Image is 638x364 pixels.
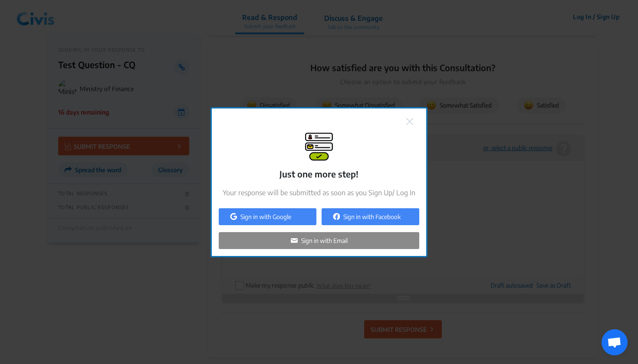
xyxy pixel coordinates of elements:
div: Open chat [602,329,628,355]
p: Sign in with Google [240,212,291,221]
img: auth-email.png [291,237,298,244]
img: auth-fb.png [333,213,340,220]
p: Just one more step! [280,167,358,180]
img: signup-modal.png [305,133,333,161]
p: Sign in with Facebook [343,212,401,221]
img: close.png [406,118,413,125]
p: Test [9,9,327,18]
img: auth-google.png [230,213,237,220]
p: Sign in with Email [301,236,348,245]
p: Your response will be submitted as soon as you Sign Up/ Log In [223,187,415,198]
